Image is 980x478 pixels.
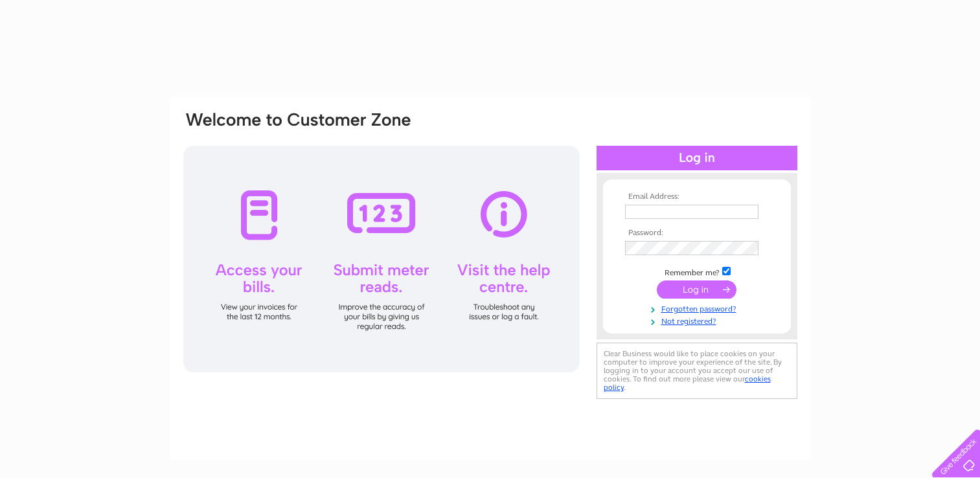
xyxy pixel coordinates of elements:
th: Password: [622,229,772,238]
input: Submit [657,280,736,299]
a: cookies policy [604,374,771,392]
a: Not registered? [625,314,772,326]
a: Forgotten password? [625,302,772,314]
td: Remember me? [622,265,772,278]
th: Email Address: [622,192,772,201]
div: Clear Business would like to place cookies on your computer to improve your experience of the sit... [597,343,797,399]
